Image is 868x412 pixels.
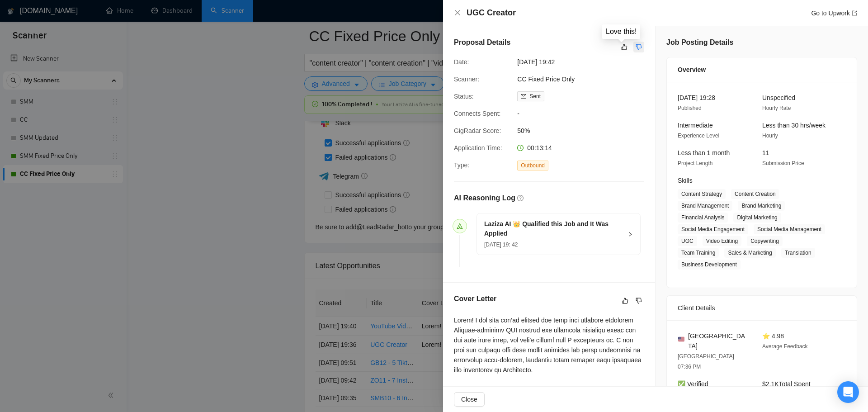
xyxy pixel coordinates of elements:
[781,248,815,258] span: Translation
[678,201,732,211] span: Brand Management
[762,94,795,101] span: Unspecified
[678,160,712,166] span: Project Length
[454,9,461,17] button: Close
[678,260,741,270] span: Business Development
[837,381,859,403] div: Open Intercom Messenger
[529,93,541,99] span: Sent
[517,74,653,84] span: CC Fixed Price Only
[678,296,846,320] div: Client Details
[678,224,748,234] span: Social Media Engagement
[454,76,479,83] span: Scanner:
[703,236,742,246] span: Video Editing
[620,295,631,306] button: like
[754,224,825,234] span: Social Media Management
[678,353,734,370] span: [GEOGRAPHIC_DATA] 07:36 PM
[678,336,684,342] img: 🇺🇸
[517,57,653,67] span: [DATE] 19:42
[454,392,485,407] button: Close
[666,37,733,48] h5: Job Posting Details
[688,331,748,351] span: [GEOGRAPHIC_DATA]
[678,65,706,75] span: Overview
[762,149,769,156] span: 11
[724,248,775,258] span: Sales & Marketing
[454,144,502,152] span: Application Time:
[762,122,826,129] span: Less than 30 hrs/week
[678,177,693,184] span: Skills
[484,242,518,248] span: [DATE] 19: 42
[484,219,622,238] h5: Laziza AI 👑 Qualified this Job and It Was Applied
[454,9,461,16] span: close
[678,213,728,223] span: Financial Analysis
[454,193,515,204] h5: AI Reasoning Log
[762,380,811,388] span: $2.1K Total Spent
[517,145,524,151] span: clock-circle
[678,189,726,199] span: Content Strategy
[461,394,477,404] span: Close
[517,195,524,201] span: question-circle
[762,133,778,139] span: Hourly
[636,43,642,51] span: dislike
[627,232,633,237] span: right
[678,248,719,258] span: Team Training
[738,201,785,211] span: Brand Marketing
[619,42,630,52] button: like
[527,144,552,152] span: 00:13:14
[621,43,627,51] span: like
[622,297,628,304] span: like
[606,27,637,36] div: Love this!
[454,161,469,169] span: Type:
[678,149,730,156] span: Less than 1 month
[633,42,644,52] button: dislike
[678,94,715,101] span: [DATE] 19:28
[521,94,526,99] span: mail
[731,189,779,199] span: Content Creation
[762,160,804,166] span: Submission Price
[517,109,653,118] span: -
[852,10,857,16] span: export
[454,110,501,117] span: Connects Spent:
[517,161,548,170] span: Outbound
[457,223,463,229] span: send
[678,236,697,246] span: UGC
[678,380,708,388] span: ✅ Verified
[678,133,719,139] span: Experience Level
[747,236,783,246] span: Copywriting
[517,126,653,136] span: 50%
[454,58,469,66] span: Date:
[633,295,644,306] button: dislike
[467,7,516,19] h4: UGC Creator
[454,294,496,304] h5: Cover Letter
[762,105,791,111] span: Hourly Rate
[454,127,501,134] span: GigRadar Score:
[762,343,808,350] span: Average Feedback
[762,332,784,340] span: ⭐ 4.98
[811,9,857,17] a: Go to Upworkexport
[678,122,713,129] span: Intermediate
[733,213,781,223] span: Digital Marketing
[678,105,702,111] span: Published
[454,37,510,48] h5: Proposal Details
[454,93,474,100] span: Status:
[636,297,642,304] span: dislike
